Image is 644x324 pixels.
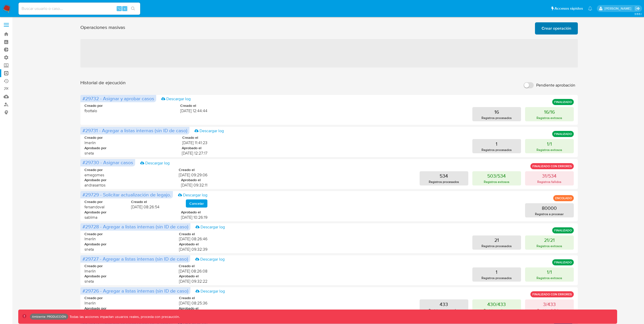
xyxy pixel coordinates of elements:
span: ⌥ [117,6,121,11]
span: Accesos rápidos [554,6,583,11]
p: Todas las acciones impactan usuarios reales, proceda con precaución. [68,314,180,319]
p: Ambiente: PRODUCCIÓN [32,316,66,318]
input: Buscar usuario o caso... [19,5,140,12]
button: search-icon [128,5,138,12]
p: leidy.martinez@mercadolibre.com.co [604,6,633,11]
a: Salir [635,6,640,11]
a: Notificaciones [588,6,592,11]
span: s [124,6,126,11]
